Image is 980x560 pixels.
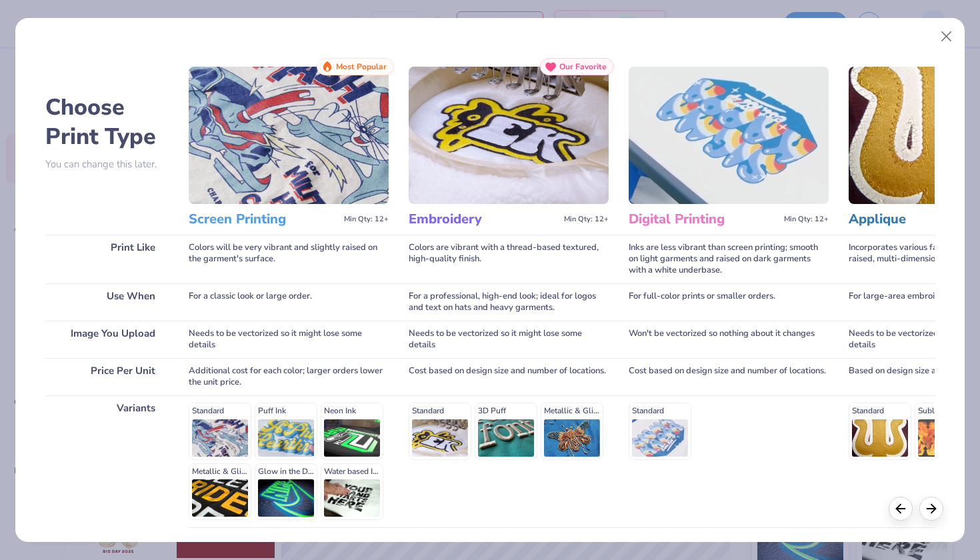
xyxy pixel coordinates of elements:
div: For a classic look or large order. [189,283,389,321]
span: Most Popular [336,62,387,71]
div: Needs to be vectorized so it might lose some details [409,321,609,358]
span: Our Favorite [559,62,607,71]
div: Variants [45,395,169,527]
p: You can change this later. [45,159,169,170]
img: Screen Printing [189,67,389,204]
div: Use When [45,283,169,321]
h3: Digital Printing [629,211,779,228]
button: Close [934,24,959,49]
div: Cost based on design size and number of locations. [409,358,609,395]
h3: Embroidery [409,211,559,228]
div: For full-color prints or smaller orders. [629,283,829,321]
div: Colors will be very vibrant and slightly raised on the garment's surface. [189,235,389,283]
img: Digital Printing [629,67,829,204]
div: Additional cost for each color; larger orders lower the unit price. [189,358,389,395]
span: Min Qty: 12+ [344,215,389,224]
span: Min Qty: 12+ [564,215,609,224]
span: Min Qty: 12+ [784,215,829,224]
div: Colors are vibrant with a thread-based textured, high-quality finish. [409,235,609,283]
div: Image You Upload [45,321,169,358]
div: Cost based on design size and number of locations. [629,358,829,395]
div: Inks are less vibrant than screen printing; smooth on light garments and raised on dark garments ... [629,235,829,283]
div: For a professional, high-end look; ideal for logos and text on hats and heavy garments. [409,283,609,321]
div: Won't be vectorized so nothing about it changes [629,321,829,358]
img: Embroidery [409,67,609,204]
div: Print Like [45,235,169,283]
h2: Choose Print Type [45,93,169,151]
div: Needs to be vectorized so it might lose some details [189,321,389,358]
h3: Screen Printing [189,211,339,228]
div: Price Per Unit [45,358,169,395]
